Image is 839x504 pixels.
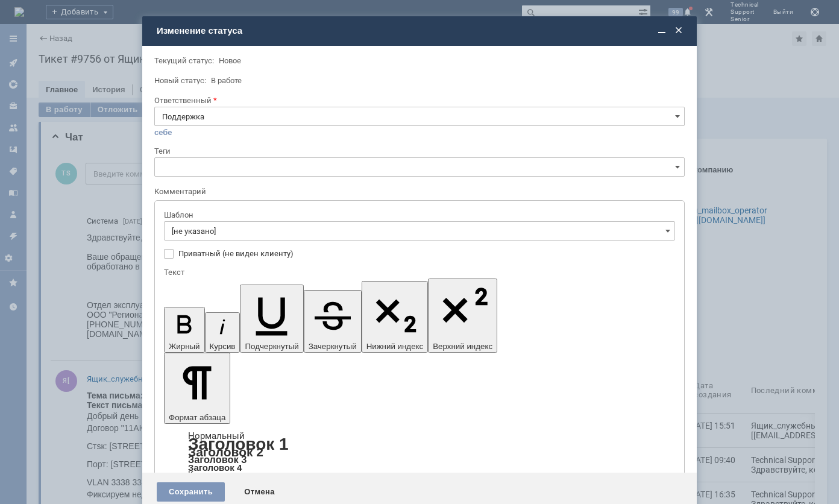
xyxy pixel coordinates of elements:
[362,281,429,353] button: Нижний индекс
[205,312,240,353] button: Курсив
[240,285,303,353] button: Подчеркнутый
[154,128,172,137] a: себе
[154,186,682,198] div: Комментарий
[428,279,497,353] button: Верхний индекс
[219,56,241,65] span: Новое
[157,25,685,36] div: Изменение статуса
[304,290,362,353] button: Зачеркнутый
[188,430,245,441] a: Нормальный
[164,211,673,219] div: Шаблон
[656,25,668,37] span: Свернуть (Ctrl + M)
[164,268,673,276] div: Текст
[169,342,200,351] span: Жирный
[154,56,214,65] label: Текущий статус:
[366,342,424,351] span: Нижний индекс
[188,435,289,453] a: Заголовок 1
[188,462,242,473] a: Заголовок 4
[210,342,236,351] span: Курсив
[188,470,204,480] a: Код
[154,76,206,85] label: Новый статус:
[169,413,225,422] span: Формат абзаца
[673,25,685,37] span: Закрыть
[211,76,242,85] span: В работе
[154,147,682,155] div: Теги
[154,96,682,104] div: Ответственный
[164,353,230,424] button: Формат абзаца
[188,445,263,459] a: Заголовок 2
[164,307,205,353] button: Жирный
[433,342,492,351] span: Верхний индекс
[178,249,673,259] label: Приватный (не виден клиенту)
[245,342,298,351] span: Подчеркнутый
[164,432,675,479] div: Формат абзаца
[309,342,357,351] span: Зачеркнутый
[188,454,247,465] a: Заголовок 3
